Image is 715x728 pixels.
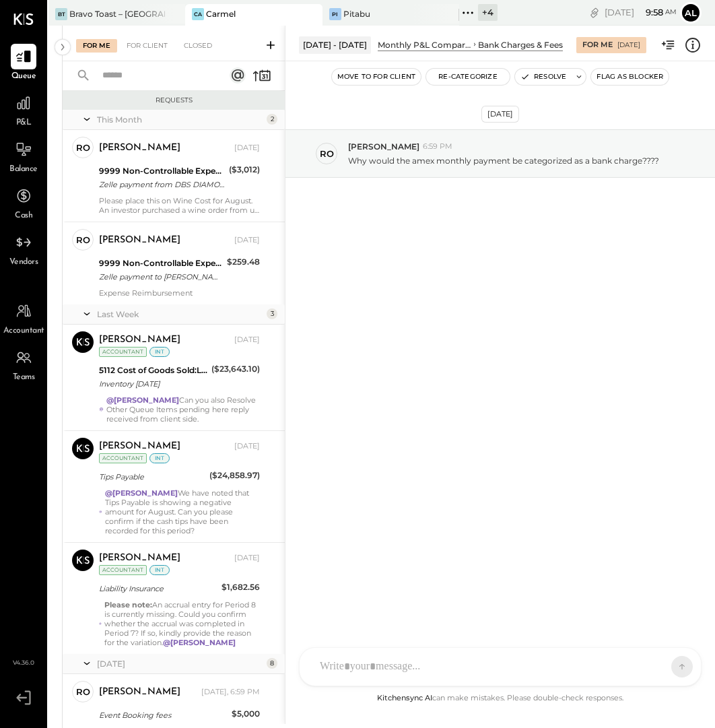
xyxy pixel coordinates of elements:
[11,71,36,83] span: Queue
[97,308,263,320] div: Last Week
[99,347,147,357] div: Accountant
[16,117,32,129] span: P&L
[76,39,117,53] div: For Me
[99,333,180,347] div: [PERSON_NAME]
[267,658,277,669] div: 8
[320,147,334,160] div: ro
[99,196,260,215] div: Please place this on Wine Cost for August. An investor purchased a wine order from us in late aug...
[206,8,236,20] div: Carmel
[106,395,260,424] div: Can you also Resolve Other Queue Items pending here reply received from client side.
[104,600,260,647] div: An accrual entry for Period 8 is currently missing. Could you confirm whether the accrual was com...
[177,39,219,53] div: Closed
[232,707,260,721] div: $5,000
[149,565,170,575] div: int
[99,377,207,391] div: Inventory [DATE]
[1,298,46,337] a: Accountant
[329,8,341,20] div: Pi
[192,8,204,20] div: Ca
[209,469,260,482] div: ($24,858.97)
[9,164,38,176] span: Balance
[76,141,90,154] div: ro
[299,36,371,53] div: [DATE] - [DATE]
[582,40,613,51] div: For Me
[104,600,152,609] strong: Please note:
[9,257,38,269] span: Vendors
[617,40,640,50] div: [DATE]
[234,143,260,154] div: [DATE]
[99,164,225,178] div: 9999 Non-Controllable Expenses:Other Income and Expenses:To Be Classified
[234,553,260,564] div: [DATE]
[234,335,260,345] div: [DATE]
[149,453,170,463] div: int
[15,210,32,222] span: Cash
[680,2,702,24] button: Al
[99,453,147,463] div: Accountant
[99,364,207,377] div: 5112 Cost of Goods Sold:Liquor Inventory Adjustment
[378,39,471,51] div: Monthly P&L Comparison
[222,581,260,594] div: $1,682.56
[1,90,46,129] a: P&L
[234,441,260,452] div: [DATE]
[99,440,180,453] div: [PERSON_NAME]
[99,257,223,270] div: 9999 Non-Controllable Expenses:Other Income and Expenses:To Be Classified
[97,658,263,669] div: [DATE]
[99,178,225,191] div: Zelle payment from DBS DIAMONDS INC BAChfpv9ez42
[234,235,260,246] div: [DATE]
[3,325,44,337] span: Accountant
[591,69,669,85] button: Flag as Blocker
[348,141,419,152] span: [PERSON_NAME]
[201,687,260,698] div: [DATE], 6:59 PM
[76,234,90,246] div: ro
[13,372,35,384] span: Teams
[99,141,180,155] div: [PERSON_NAME]
[120,39,174,53] div: For Client
[69,8,165,20] div: Bravo Toast – [GEOGRAPHIC_DATA]
[267,114,277,125] div: 2
[163,638,236,647] strong: @[PERSON_NAME]
[99,270,223,284] div: Zelle payment to [PERSON_NAME] JPM99blqkejv
[1,345,46,384] a: Teams
[99,288,260,298] div: Expense Reimbursement
[105,488,178,498] strong: @[PERSON_NAME]
[1,230,46,269] a: Vendors
[211,362,260,376] div: ($23,643.10)
[99,565,147,575] div: Accountant
[99,708,228,722] div: Event Booking fees
[515,69,572,85] button: Resolve
[99,686,180,699] div: [PERSON_NAME]
[348,155,659,166] p: Why would the amex monthly payment be categorized as a bank charge????
[99,234,180,247] div: [PERSON_NAME]
[99,582,217,595] div: Liability Insurance
[332,69,421,85] button: Move to for client
[481,106,519,123] div: [DATE]
[343,8,370,20] div: Pitabu
[76,686,90,698] div: ro
[97,114,263,125] div: This Month
[478,39,563,51] div: Bank Charges & Fees
[478,4,498,21] div: + 4
[605,6,677,19] div: [DATE]
[69,96,278,105] div: Requests
[1,137,46,176] a: Balance
[106,395,179,405] strong: @[PERSON_NAME]
[227,255,260,269] div: $259.48
[588,5,601,20] div: copy link
[99,552,180,565] div: [PERSON_NAME]
[229,163,260,176] div: ($3,012)
[149,347,170,357] div: int
[423,141,452,152] span: 6:59 PM
[267,308,277,319] div: 3
[426,69,510,85] button: Re-Categorize
[55,8,67,20] div: BT
[1,44,46,83] a: Queue
[105,488,260,535] div: We have noted that Tips Payable is showing a negative amount for August. Can you please confirm i...
[99,470,205,484] div: Tips Payable
[1,183,46,222] a: Cash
